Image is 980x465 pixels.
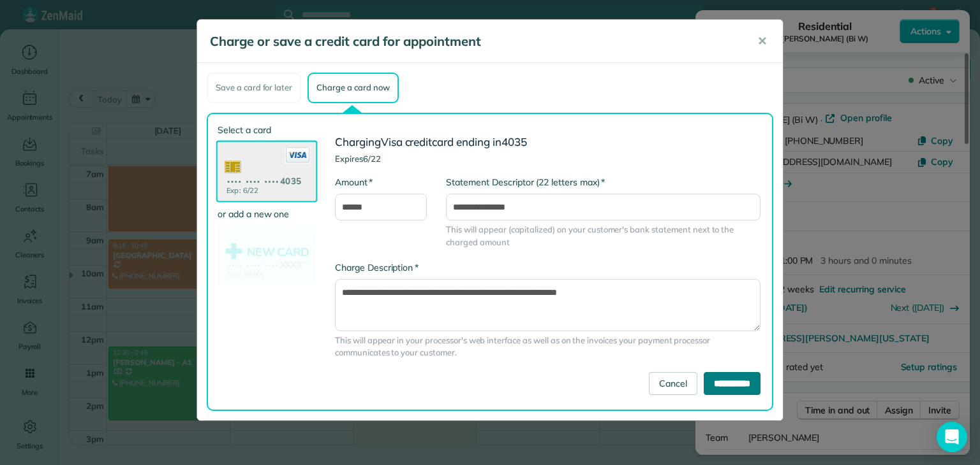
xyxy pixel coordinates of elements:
[218,124,316,136] label: Select a card
[210,32,739,50] h5: Charge or save a credit card for appointment
[335,176,373,189] label: Amount
[446,176,605,189] label: Statement Descriptor (22 letters max)
[937,422,967,452] div: Open Intercom Messenger
[381,135,403,148] span: Visa
[649,372,697,395] a: Cancel
[335,154,761,163] h4: Expires
[218,208,316,220] label: or add a new one
[446,224,761,248] span: This will appear (capitalized) on your customer's bank statement next to the charged amount
[405,135,433,148] span: credit
[501,135,527,148] span: 4035
[335,261,419,274] label: Charge Description
[335,136,761,148] h3: Charging card ending in
[308,73,398,103] div: Charge a card now
[207,73,301,103] div: Save a card for later
[335,334,761,359] span: This will appear in your processor's web interface as well as on the invoices your payment proces...
[363,154,381,164] span: 6/22
[757,34,767,48] span: ✕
